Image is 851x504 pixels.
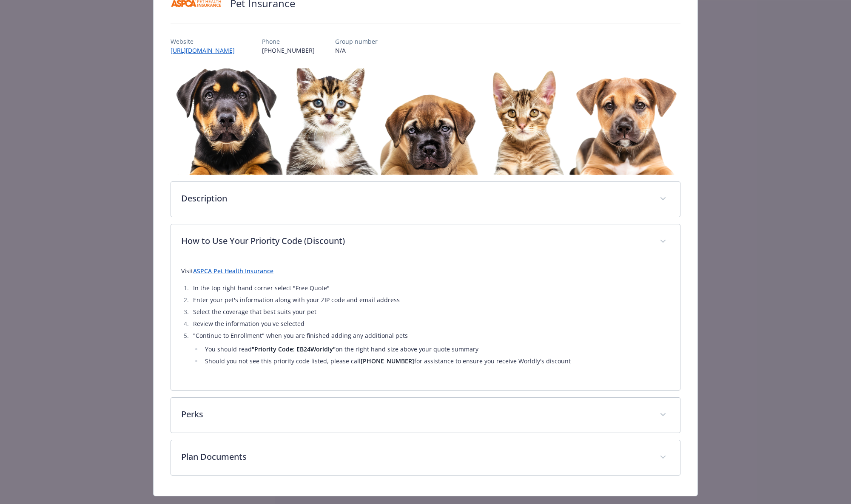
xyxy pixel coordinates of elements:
li: "Continue to Enrollment" when you are finished adding any additional pets [191,331,670,366]
p: Visit [181,266,670,276]
li: You should read on the right hand size above your quote summary [202,344,670,354]
p: Website [171,37,242,46]
div: How to Use Your Priority Code (Discount) [171,224,680,259]
p: How to Use Your Priority Code (Discount) [181,235,649,247]
p: Phone [262,37,315,46]
div: How to Use Your Priority Code (Discount) [171,259,680,390]
div: Description [171,182,680,217]
li: In the top right hand corner select "Free Quote" [191,283,670,293]
img: banner [171,68,680,175]
a: ASPCA Pet Health Insurance [193,267,273,275]
li: Enter your pet's information along with your ZIP code and email address [191,295,670,305]
strong: [PHONE_NUMBER] [361,357,414,365]
li: Select the coverage that best suits your pet [191,307,670,317]
p: [PHONE_NUMBER] [262,46,315,55]
p: N/A [335,46,378,55]
p: Group number [335,37,378,46]
li: Should you not see this priority code listed, please call for assistance to ensure you receive Wo... [202,356,670,366]
p: Perks [181,408,649,421]
p: Plan Documents [181,450,649,463]
div: Perks [171,398,680,433]
p: Description [181,192,649,205]
div: Plan Documents [171,440,680,475]
a: [URL][DOMAIN_NAME] [171,46,242,54]
strong: "Priority Code: EB24Worldly" [252,345,336,353]
li: Review the information you've selected [191,319,670,329]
